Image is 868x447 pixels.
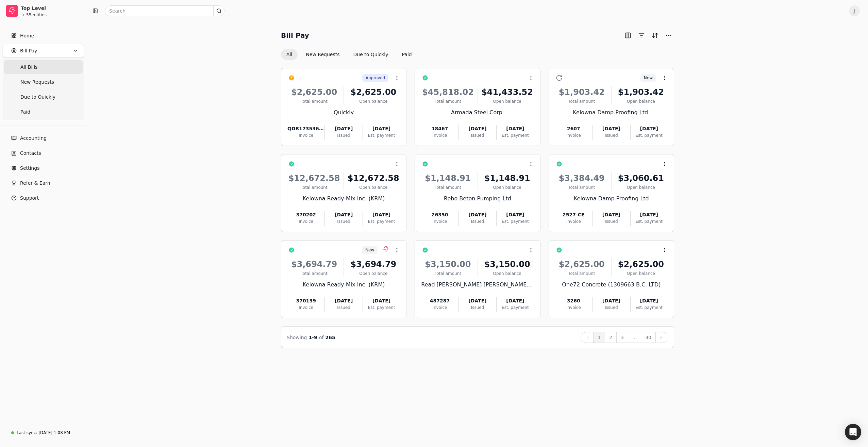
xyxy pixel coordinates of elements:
[555,125,592,132] div: 2607
[4,90,83,104] a: Due to Quickly
[20,79,54,86] span: New Requests
[20,180,50,187] span: Refer & Earn
[20,195,39,202] span: Support
[497,211,534,218] div: [DATE]
[287,172,341,184] div: $12,672.58
[281,49,298,60] button: All
[631,218,668,225] div: Est. payment
[287,211,324,218] div: 370202
[497,304,534,311] div: Est. payment
[421,270,474,277] div: Total amount
[105,5,224,16] input: Search
[21,5,81,12] div: Top Level
[287,98,341,104] div: Total amount
[20,47,37,54] span: Bill Pay
[614,258,668,270] div: $2,625.00
[3,44,84,57] button: Bill Pay
[849,5,860,16] button: J
[3,427,84,439] a: Last sync:[DATE] 1:08 PM
[663,30,674,41] button: More
[20,109,30,116] span: Paid
[287,184,341,191] div: Total amount
[497,125,534,132] div: [DATE]
[347,86,400,98] div: $2,625.00
[650,30,661,41] button: Sort
[555,218,592,225] div: Invoice
[4,60,83,74] a: All Bills
[421,184,474,191] div: Total amount
[287,218,324,225] div: Invoice
[497,132,534,138] div: Est. payment
[616,332,628,343] button: 3
[614,86,668,98] div: $1,903.42
[459,125,496,132] div: [DATE]
[325,335,335,340] span: 265
[3,161,84,175] a: Settings
[287,304,324,311] div: Invoice
[614,184,668,191] div: Open balance
[555,195,668,203] div: Kelowna Damp Proofing Ltd
[325,297,362,304] div: [DATE]
[592,125,630,132] div: [DATE]
[319,335,324,340] span: of
[481,98,534,104] div: Open balance
[421,304,458,311] div: Invoice
[309,335,317,340] span: 1 - 9
[325,211,362,218] div: [DATE]
[325,125,362,132] div: [DATE]
[363,304,400,311] div: Est. payment
[20,64,37,71] span: All Bills
[555,98,608,104] div: Total amount
[287,132,324,138] div: Invoice
[281,49,417,60] div: Invoice filter options
[347,98,400,104] div: Open balance
[347,184,400,191] div: Open balance
[421,98,474,104] div: Total amount
[421,297,458,304] div: 487287
[481,86,534,98] div: $41,433.52
[555,297,592,304] div: 3260
[421,218,458,225] div: Invoice
[644,75,653,81] span: New
[20,32,34,39] span: Home
[614,172,668,184] div: $3,060.61
[3,191,84,205] button: Support
[363,211,400,218] div: [DATE]
[421,86,474,98] div: $45,818.02
[26,13,47,17] div: 55 entities
[592,304,630,311] div: Issued
[287,281,400,289] div: Kelowna Ready-Mix Inc. (KRM)
[631,211,668,218] div: [DATE]
[628,332,641,343] button: ...
[348,49,394,60] button: Due to Quickly
[347,172,400,184] div: $12,672.58
[845,424,861,440] div: Open Intercom Messenger
[555,258,608,270] div: $2,625.00
[631,304,668,311] div: Est. payment
[363,132,400,138] div: Est. payment
[3,29,84,43] a: Home
[287,109,400,117] div: Quickly
[3,146,84,160] a: Contacts
[365,247,374,253] span: New
[287,125,324,132] div: QDR173536-3117
[421,172,474,184] div: $1,148.91
[631,297,668,304] div: [DATE]
[325,132,362,138] div: Issued
[593,332,605,343] button: 1
[287,195,400,203] div: Kelowna Ready-Mix Inc. (KRM)
[592,132,630,138] div: Issued
[3,131,84,145] a: Accounting
[631,125,668,132] div: [DATE]
[287,258,341,270] div: $3,694.79
[555,270,608,277] div: Total amount
[366,75,385,81] span: Approved
[20,165,39,172] span: Settings
[592,218,630,225] div: Issued
[17,430,37,436] div: Last sync:
[459,304,496,311] div: Issued
[20,94,55,101] span: Due to Quickly
[459,218,496,225] div: Issued
[605,332,617,343] button: 2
